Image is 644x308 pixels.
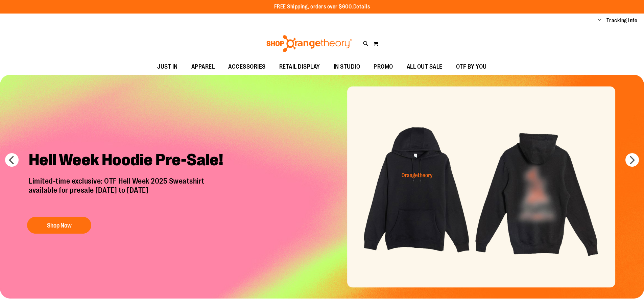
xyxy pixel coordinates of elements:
span: JUST IN [157,59,178,74]
span: RETAIL DISPLAY [279,59,320,74]
p: Limited-time exclusive: OTF Hell Week 2025 Sweatshirt available for presale [DATE] to [DATE] [24,177,235,210]
span: ACCESSORIES [228,59,266,74]
button: Shop Now [27,217,91,234]
span: ALL OUT SALE [407,59,443,74]
button: Account menu [598,17,601,24]
a: Tracking Info [606,17,638,24]
span: PROMO [374,59,393,74]
p: FREE Shipping, orders over $600. [274,3,370,11]
span: IN STUDIO [334,59,360,74]
h2: Hell Week Hoodie Pre-Sale! [24,145,235,177]
button: prev [5,153,19,167]
span: OTF BY YOU [456,59,487,74]
button: next [625,153,639,167]
a: Details [353,4,370,10]
img: Shop Orangetheory [265,35,353,52]
span: APPAREL [191,59,215,74]
a: Hell Week Hoodie Pre-Sale! Limited-time exclusive: OTF Hell Week 2025 Sweatshirtavailable for pre... [24,145,235,237]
